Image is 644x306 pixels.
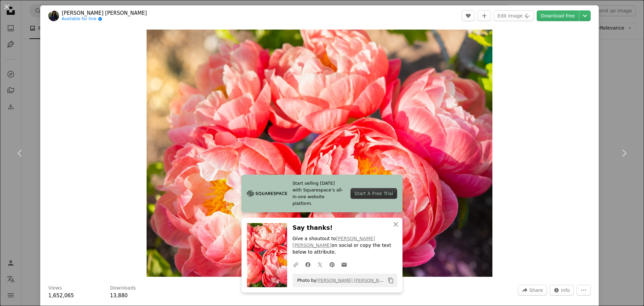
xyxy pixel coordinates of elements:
[292,223,397,233] h3: Say thanks!
[247,188,287,199] img: file-1705255347840-230a6ab5bca9image
[462,10,475,21] button: Like
[147,30,492,277] button: Zoom in on this image
[48,293,74,299] span: 1,652,065
[604,121,644,185] a: Next
[62,16,147,22] a: Available for hire
[326,258,338,271] a: Share on Pinterest
[292,235,397,256] p: Give a shoutout to on social or copy the text below to attribute.
[537,10,579,21] a: Download free
[110,285,136,292] h3: Downloads
[48,10,59,21] img: Go to Cristina Anne Costello's profile
[529,285,543,295] span: Share
[48,285,62,292] h3: Views
[241,175,402,212] a: Start selling [DATE] with Squarespace’s all-in-one website platform.Start A Free Trial
[338,258,350,271] a: Share over email
[294,275,385,286] span: Photo by on
[302,258,314,271] a: Share on Facebook
[316,278,390,283] a: [PERSON_NAME] [PERSON_NAME]
[314,258,326,271] a: Share on Twitter
[579,10,591,21] button: Choose download size
[351,188,397,199] div: Start A Free Trial
[561,285,570,295] span: Info
[478,10,491,21] button: Add to Collection
[518,285,547,296] button: Share this image
[494,10,534,21] button: Edit image
[292,180,345,207] span: Start selling [DATE] with Squarespace’s all-in-one website platform.
[577,285,591,296] button: More Actions
[147,30,492,277] img: pink and white flower in close up photography
[385,275,396,286] button: Copy to clipboard
[550,285,574,296] button: Stats about this image
[110,293,128,299] span: 13,880
[292,236,375,248] a: [PERSON_NAME] [PERSON_NAME]
[62,10,147,16] a: [PERSON_NAME] [PERSON_NAME]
